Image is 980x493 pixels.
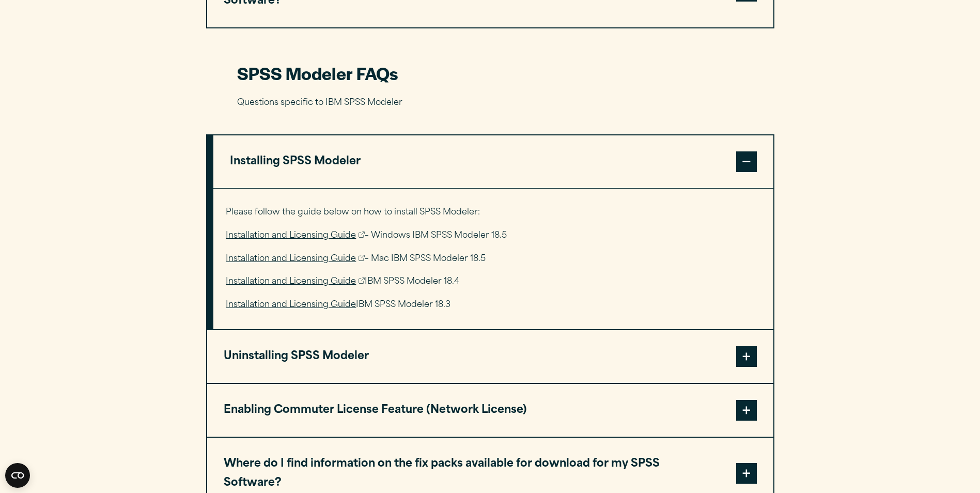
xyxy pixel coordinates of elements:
p: IBM SPSS Modeler 18.3 [226,298,760,313]
p: Please follow the guide below on how to install SPSS Modeler: [226,205,760,220]
a: Installation and Licensing Guide [226,274,365,289]
a: Installation and Licensing Guide [226,228,365,243]
h2: SPSS Modeler FAQs [237,61,743,85]
button: Uninstalling SPSS Modeler [207,330,773,383]
a: Installation and Licensing Guide [226,252,365,267]
p: – Windows IBM SPSS Modeler 18.5 [226,228,760,243]
a: Installation and Licensing Guide [226,301,356,309]
p: Questions specific to IBM SPSS Modeler [237,96,743,111]
button: Enabling Commuter License Feature (Network License) [207,384,773,437]
p: IBM SPSS Modeler 18.4 [226,274,760,289]
p: – Mac IBM SPSS Modeler 18.5 [226,252,760,267]
button: Open CMP widget [5,463,30,488]
button: Installing SPSS Modeler [213,135,773,188]
div: Installing SPSS Modeler [213,188,773,329]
